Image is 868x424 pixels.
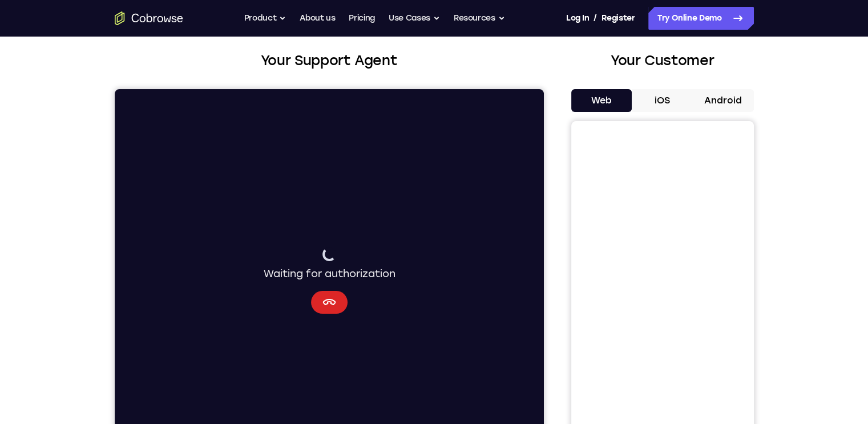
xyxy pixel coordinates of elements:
button: iOS [632,89,693,112]
a: About us [300,7,335,30]
a: Pricing [349,7,375,30]
span: / [594,11,597,25]
button: Web [571,89,632,112]
h2: Your Customer [571,50,754,71]
a: Try Online Demo [648,7,754,30]
button: Cancel [196,202,233,225]
button: Resources [454,7,505,30]
button: Android [693,89,754,112]
a: Go to the home page [115,11,183,25]
a: Register [601,7,635,30]
button: Product [244,7,286,30]
a: Log In [566,7,589,30]
button: Use Cases [389,7,440,30]
div: Waiting for authorization [149,158,281,193]
h2: Your Support Agent [115,50,544,71]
